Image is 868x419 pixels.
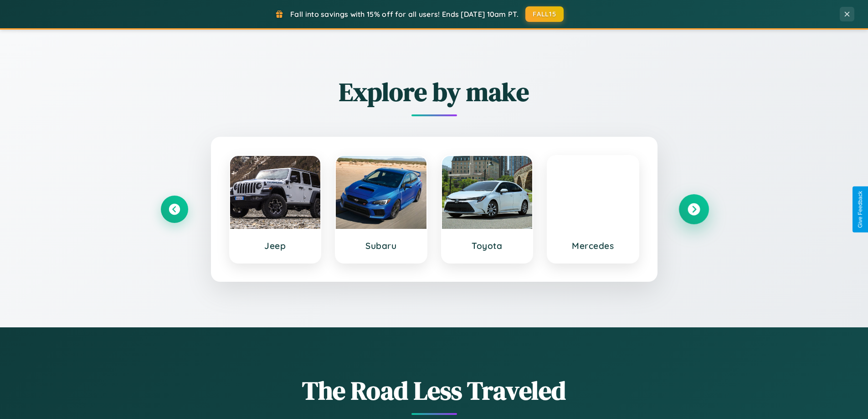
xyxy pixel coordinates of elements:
[290,10,519,19] span: Fall into savings with 15% off for all users! Ends [DATE] 10am PT.
[557,240,629,251] h3: Mercedes
[451,240,524,251] h3: Toyota
[525,6,564,22] button: FALL15
[239,240,312,251] h3: Jeep
[857,191,863,228] div: Give Feedback
[161,74,708,109] h2: Explore by make
[161,373,708,408] h1: The Road Less Traveled
[345,240,417,251] h3: Subaru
